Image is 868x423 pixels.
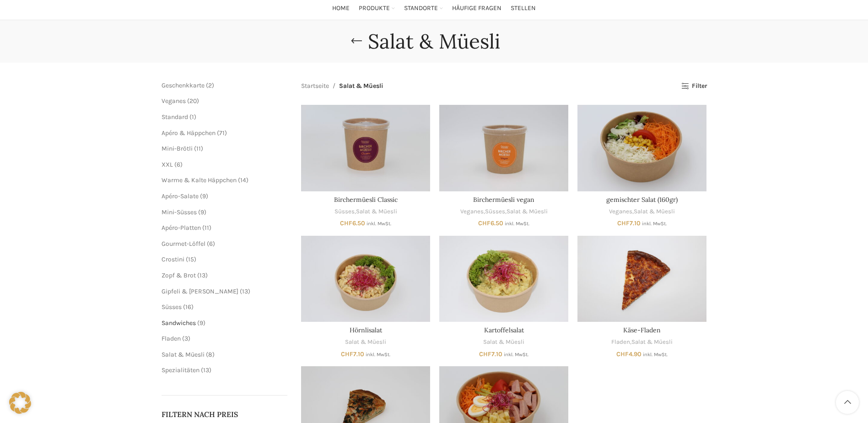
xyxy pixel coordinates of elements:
[301,236,430,322] a: Hörnlisalat
[484,326,524,334] a: Kartoffelsalat
[162,255,184,263] a: Crostini
[162,351,205,358] a: Salat & Müesli
[188,255,194,263] span: 15
[162,145,193,152] a: Mini-Brötli
[478,219,491,227] span: CHF
[617,219,641,227] bdi: 7.10
[404,4,438,13] span: Standorte
[681,82,706,90] a: Filter
[483,338,524,347] a: Salat & Müesli
[162,319,196,327] a: Sandwiches
[368,29,500,54] h1: Salat & Müesli
[479,350,502,358] bdi: 7.10
[162,161,173,168] a: XXL
[339,81,383,91] span: Salat & Müesli
[332,4,350,13] span: Home
[162,335,181,342] a: Fladen
[460,207,484,216] a: Veganes
[242,287,248,295] span: 13
[196,145,201,152] span: 11
[577,207,706,216] div: ,
[162,208,197,216] a: Mini-Süsses
[577,338,706,347] div: ,
[162,287,238,295] a: Gipfeli & [PERSON_NAME]
[505,221,529,227] small: inkl. MwSt.
[606,195,678,204] a: gemischter Salat (160gr)
[616,350,642,358] bdi: 4.90
[189,97,197,105] span: 20
[345,338,386,347] a: Salat & Müesli
[634,207,675,216] a: Salat & Müesli
[511,4,536,13] span: Stellen
[200,208,204,216] span: 9
[162,271,196,279] a: Zopf & Brot
[199,271,205,279] span: 13
[616,350,629,358] span: CHF
[452,4,501,13] span: Häufige Fragen
[240,176,246,184] span: 14
[162,240,205,248] a: Gourmet-Löffel
[345,32,368,50] a: Go back
[478,219,503,227] bdi: 6.50
[836,391,859,414] a: Scroll to top button
[366,352,390,358] small: inkl. MwSt.
[208,81,212,89] span: 2
[162,192,199,200] span: Apéro-Salate
[208,351,212,358] span: 8
[199,319,203,327] span: 9
[334,195,398,204] a: Birchermüesli Classic
[162,366,199,374] a: Spezialitäten
[162,224,201,232] a: Apéro-Platten
[359,4,390,13] span: Produkte
[340,219,352,227] span: CHF
[367,221,391,227] small: inkl. MwSt.
[642,221,667,227] small: inkl. MwSt.
[479,350,491,358] span: CHF
[162,409,288,419] h5: Filtern nach Preis
[205,224,209,232] span: 11
[162,113,188,121] a: Standard
[577,236,706,322] a: Käse-Fladen
[504,352,528,358] small: inkl. MwSt.
[192,113,194,121] span: 1
[185,303,191,311] span: 16
[340,219,365,227] bdi: 6.50
[301,81,383,91] nav: Breadcrumb
[334,207,355,216] a: Süsses
[301,207,430,216] div: ,
[609,207,632,216] a: Veganes
[162,81,205,89] a: Geschenkkarte
[177,161,180,168] span: 6
[631,338,673,347] a: Salat & Müesli
[356,207,397,216] a: Salat & Müesli
[162,176,237,184] a: Warme & Kalte Häppchen
[162,97,186,105] a: Veganes
[162,303,182,311] a: Süsses
[485,207,505,216] a: Süsses
[611,338,630,347] a: Fladen
[184,335,188,342] span: 3
[209,240,213,248] span: 6
[617,219,630,227] span: CHF
[341,350,364,358] bdi: 7.10
[473,195,534,204] a: Birchermüesli vegan
[350,326,382,334] a: Hörnlisalat
[202,192,206,200] span: 9
[341,350,353,358] span: CHF
[301,105,430,191] a: Birchermüesli Classic
[203,366,209,374] span: 13
[301,81,329,91] a: Startseite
